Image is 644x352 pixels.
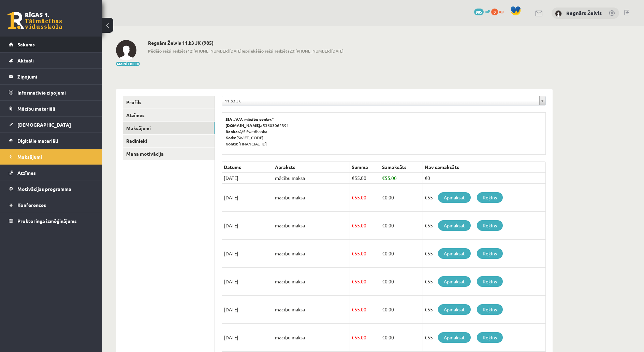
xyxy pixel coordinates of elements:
[9,101,94,116] a: Mācību materiāli
[499,9,503,14] span: xp
[225,123,263,128] b: [DOMAIN_NAME].:
[9,69,94,84] a: Ziņojumi
[474,9,484,15] span: 985
[17,41,35,47] span: Sākums
[474,9,490,14] a: 985 mP
[423,173,545,184] td: €0
[423,184,545,212] td: €55
[423,324,545,352] td: €55
[9,181,94,197] a: Motivācijas programma
[17,138,58,144] span: Digitālie materiāli
[477,276,503,287] a: Rēķins
[438,304,471,315] a: Apmaksāt
[8,12,62,29] a: Rīgas 1. Tālmācības vidusskola
[423,240,545,268] td: €55
[352,222,354,228] span: €
[477,248,503,259] a: Rēķins
[222,240,273,268] td: [DATE]
[382,175,385,181] span: €
[380,296,423,324] td: 0.00
[380,240,423,268] td: 0.00
[123,122,215,135] a: Maksājumi
[380,268,423,296] td: 0.00
[380,162,423,173] th: Samaksāts
[9,149,94,165] a: Maksājumi
[477,220,503,231] a: Rēķins
[382,250,385,256] span: €
[382,222,385,228] span: €
[9,117,94,132] a: [DEMOGRAPHIC_DATA]
[438,332,471,343] a: Apmaksāt
[17,85,94,100] legend: Informatīvie ziņojumi
[273,184,350,212] td: mācību maksa
[273,296,350,324] td: mācību maksa
[352,334,354,340] span: €
[17,218,77,224] span: Proktoringa izmēģinājums
[352,278,354,284] span: €
[438,248,471,259] a: Apmaksāt
[352,306,354,312] span: €
[273,268,350,296] td: mācību maksa
[222,212,273,240] td: [DATE]
[17,149,94,165] legend: Maksājumi
[423,268,545,296] td: €55
[382,334,385,340] span: €
[485,9,490,14] span: mP
[17,186,71,192] span: Motivācijas programma
[477,304,503,315] a: Rēķins
[148,48,188,54] b: Pēdējo reizi redzēts
[491,9,507,14] a: 0 xp
[566,10,602,16] a: Regnārs Želvis
[382,278,385,284] span: €
[116,62,140,66] button: Mainīt bildi
[477,332,503,343] a: Rēķins
[382,194,385,200] span: €
[380,184,423,212] td: 0.00
[9,53,94,68] a: Aktuāli
[350,240,380,268] td: 55.00
[241,48,290,54] b: Iepriekšējo reizi redzēts
[273,324,350,352] td: mācību maksa
[225,129,239,134] b: Banka:
[17,170,36,176] span: Atzīmes
[225,116,274,122] b: SIA „V.V. mācību centrs”
[17,57,34,64] span: Aktuāli
[350,324,380,352] td: 55.00
[222,173,273,184] td: [DATE]
[423,162,545,173] th: Nav samaksāts
[352,194,354,200] span: €
[382,306,385,312] span: €
[17,202,46,208] span: Konferences
[350,162,380,173] th: Summa
[477,192,503,203] a: Rēķins
[9,165,94,181] a: Atzīmes
[438,220,471,231] a: Apmaksāt
[123,147,215,160] a: Mana motivācija
[423,296,545,324] td: €55
[352,175,354,181] span: €
[423,212,545,240] td: €55
[350,173,380,184] td: 55.00
[9,213,94,229] a: Proktoringa izmēģinājums
[17,122,71,128] span: [DEMOGRAPHIC_DATA]
[222,96,545,105] a: 11.b3 JK
[350,184,380,212] td: 55.00
[350,212,380,240] td: 55.00
[123,109,215,122] a: Atzīmes
[225,116,542,147] p: 53603062391 A/S Swedbanka [SWIFT_CODE] [FINANCIAL_ID]
[380,212,423,240] td: 0.00
[9,37,94,52] a: Sākums
[380,324,423,352] td: 0.00
[350,268,380,296] td: 55.00
[222,268,273,296] td: [DATE]
[222,162,273,173] th: Datums
[9,197,94,213] a: Konferences
[225,135,236,140] b: Kods:
[352,250,354,256] span: €
[9,133,94,149] a: Digitālie materiāli
[350,296,380,324] td: 55.00
[438,276,471,287] a: Apmaksāt
[17,69,94,84] legend: Ziņojumi
[9,85,94,100] a: Informatīvie ziņojumi
[222,296,273,324] td: [DATE]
